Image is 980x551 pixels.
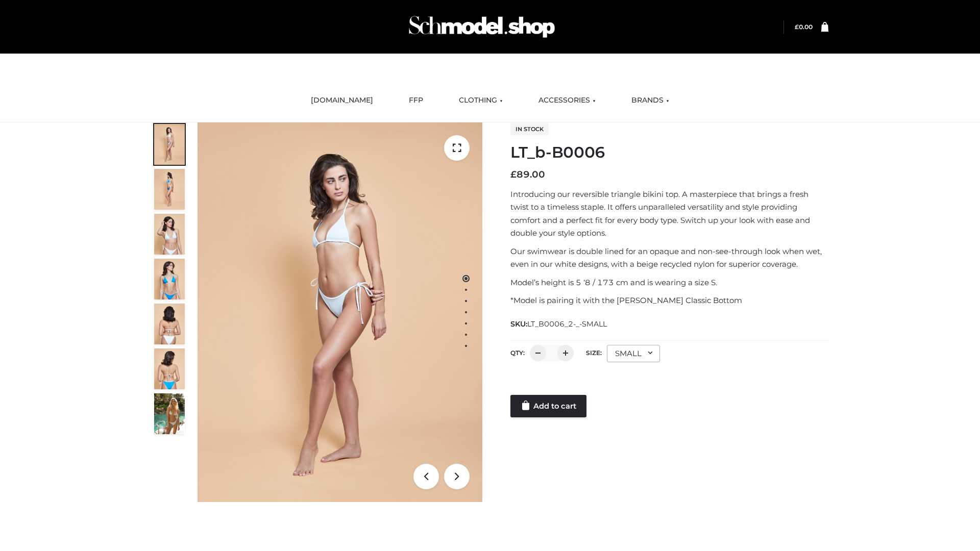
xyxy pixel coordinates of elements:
[510,349,525,357] label: QTY:
[303,89,381,112] a: [DOMAIN_NAME]
[795,23,813,31] a: £0.00
[510,169,545,180] bdi: 89.00
[510,169,517,180] span: £
[510,143,828,162] h1: LT_b-B0006
[510,294,828,307] p: *Model is pairing it with the [PERSON_NAME] Classic Bottom
[795,23,799,31] span: £
[154,169,185,210] img: ArielClassicBikiniTop_CloudNine_AzureSky_OW114ECO_2-scaled.jpg
[586,349,602,357] label: Size:
[154,348,185,389] img: ArielClassicBikiniTop_CloudNine_AzureSky_OW114ECO_8-scaled.jpg
[405,7,558,47] img: Schmodel Admin 964
[531,89,603,112] a: ACCESSORIES
[154,214,185,255] img: ArielClassicBikiniTop_CloudNine_AzureSky_OW114ECO_3-scaled.jpg
[510,123,549,135] span: In stock
[510,188,828,240] p: Introducing our reversible triangle bikini top. A masterpiece that brings a fresh twist to a time...
[607,345,660,362] div: SMALL
[510,276,828,289] p: Model’s height is 5 ‘8 / 173 cm and is wearing a size S.
[795,23,813,31] bdi: 0.00
[154,259,185,299] img: ArielClassicBikiniTop_CloudNine_AzureSky_OW114ECO_4-scaled.jpg
[154,393,185,434] img: Arieltop_CloudNine_AzureSky2.jpg
[198,122,482,502] img: ArielClassicBikiniTop_CloudNine_AzureSky_OW114ECO_1
[510,395,586,417] a: Add to cart
[154,304,185,344] img: ArielClassicBikiniTop_CloudNine_AzureSky_OW114ECO_7-scaled.jpg
[527,319,607,329] span: LT_B0006_2-_-SMALL
[451,89,510,112] a: CLOTHING
[154,124,185,165] img: ArielClassicBikiniTop_CloudNine_AzureSky_OW114ECO_1-scaled.jpg
[401,89,431,112] a: FFP
[510,318,608,330] span: SKU:
[510,245,828,271] p: Our swimwear is double lined for an opaque and non-see-through look when wet, even in our white d...
[624,89,677,112] a: BRANDS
